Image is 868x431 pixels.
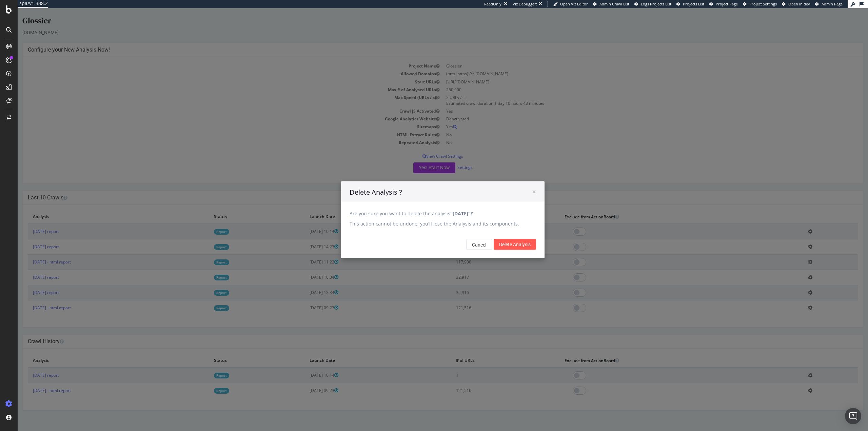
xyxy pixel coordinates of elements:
input: Delete Analysis [476,231,518,241]
div: ReadOnly: [484,1,502,7]
span: Projects List [683,1,704,6]
a: Project Page [709,1,738,7]
span: Open in dev [788,1,810,6]
a: Logs Projects List [634,1,671,7]
span: Logs Projects List [641,1,671,6]
b: "[DATE]"? [433,202,455,208]
p: Are you sure you want to delete the analysis [332,202,518,209]
button: Cancel [449,231,474,241]
span: Admin Crawl List [599,1,629,6]
a: Project Settings [743,1,777,7]
a: Open in dev [782,1,810,7]
a: Open Viz Editor [553,1,588,7]
span: Admin Page [822,1,843,6]
a: Admin Crawl List [593,1,629,7]
a: Admin Page [815,1,843,7]
a: Projects List [676,1,704,7]
span: × [514,178,518,188]
span: Project Settings [749,1,777,6]
div: Open Intercom Messenger [845,408,861,424]
span: Open Viz Editor [560,1,588,6]
p: This action cannot be undone, you'll lose the Analysis and its components. [332,212,518,219]
h4: Delete Analysis ? [332,179,518,189]
span: Project Page [716,1,738,6]
div: Viz Debugger: [513,1,537,7]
